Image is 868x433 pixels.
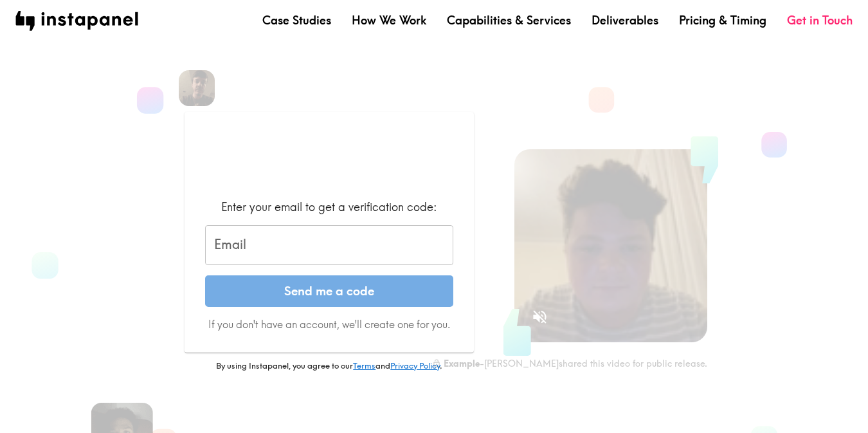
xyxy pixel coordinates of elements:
[447,12,571,28] a: Capabilities & Services
[679,12,766,28] a: Pricing & Timing
[205,317,453,331] p: If you don't have an account, we'll create one for you.
[526,303,554,331] button: Sound is off
[432,358,707,369] div: - [PERSON_NAME] shared this video for public release.
[205,275,453,308] button: Send me a code
[179,70,215,106] img: Spencer
[352,12,426,28] a: How We Work
[15,11,138,31] img: instapanel
[787,12,853,28] a: Get in Touch
[444,358,480,369] b: Example
[262,12,331,28] a: Case Studies
[390,360,440,371] a: Privacy Policy
[592,12,658,28] a: Deliverables
[205,199,453,215] div: Enter your email to get a verification code:
[185,360,474,372] p: By using Instapanel, you agree to our and .
[353,360,375,371] a: Terms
